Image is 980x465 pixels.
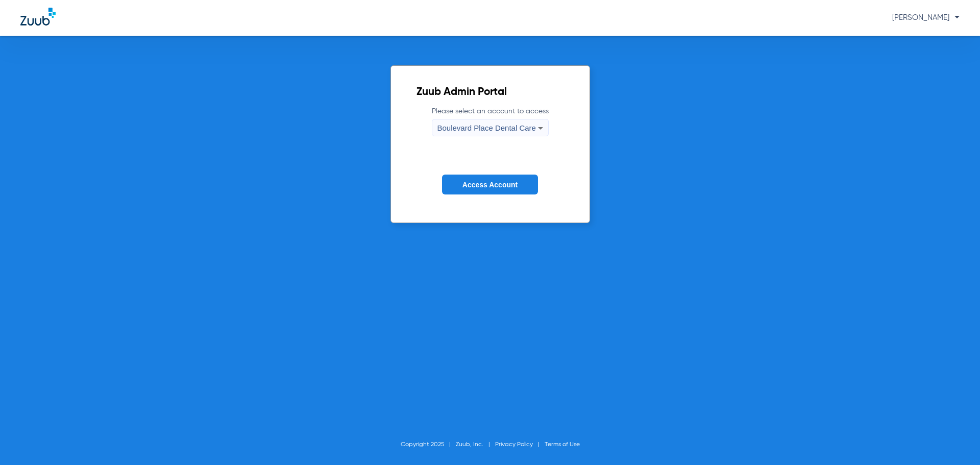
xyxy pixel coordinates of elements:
span: [PERSON_NAME] [892,14,960,21]
li: Copyright 2025 [401,439,456,450]
img: Zuub Logo [20,8,56,26]
li: Zuub, Inc. [456,439,495,450]
span: Boulevard Place Dental Care [437,124,536,132]
span: Access Account [462,181,518,189]
a: Privacy Policy [495,442,533,448]
label: Please select an account to access [432,106,549,136]
h2: Zuub Admin Portal [416,87,564,97]
a: Terms of Use [545,442,580,448]
button: Access Account [442,175,538,194]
